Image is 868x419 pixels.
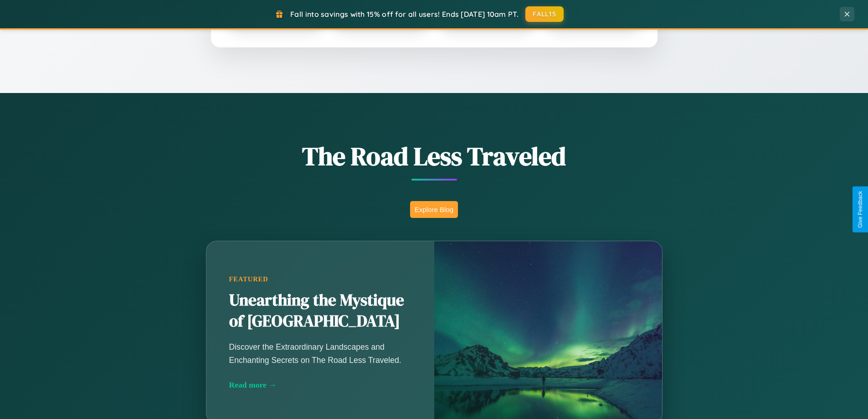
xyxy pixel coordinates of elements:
button: FALL15 [525,6,564,22]
h2: Unearthing the Mystique of [GEOGRAPHIC_DATA] [229,290,411,332]
div: Give Feedback [857,191,863,228]
div: Read more → [229,380,411,390]
h1: The Road Less Traveled [161,139,708,174]
span: Fall into savings with 15% off for all users! Ends [DATE] 10am PT. [290,10,519,19]
button: Explore Blog [410,201,458,218]
div: Featured [229,275,411,283]
p: Discover the Extraordinary Landscapes and Enchanting Secrets on The Road Less Traveled. [229,341,411,366]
